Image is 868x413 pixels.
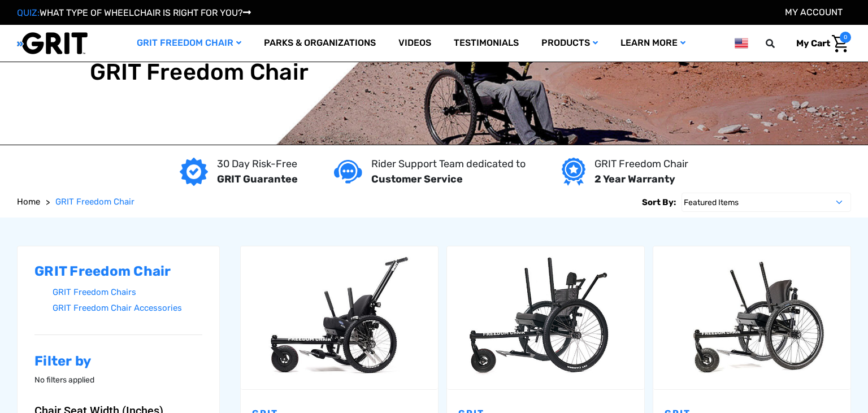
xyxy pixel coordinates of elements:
a: Home [17,195,40,208]
strong: GRIT Guarantee [217,173,298,185]
img: Year warranty [562,158,585,186]
a: Testimonials [442,25,530,62]
a: QUIZ:WHAT TYPE OF WHEELCHAIR IS RIGHT FOR YOU? [17,7,251,18]
a: GRIT Freedom Chair: Pro,$5,495.00 [653,246,850,389]
a: Products [530,25,609,62]
img: GRIT Junior: GRIT Freedom Chair all terrain wheelchair engineered specifically for kids [241,252,438,384]
input: Search [771,32,788,55]
p: 30 Day Risk-Free [217,156,298,172]
img: Cart [832,35,848,53]
p: GRIT Freedom Chair [594,156,688,172]
img: Customer service [334,160,362,183]
a: Cart with 0 items [788,32,851,55]
p: No filters applied [34,374,202,386]
img: GRIT Freedom Chair: Spartan [447,252,644,384]
h2: Filter by [34,353,202,369]
strong: 2 Year Warranty [594,173,675,185]
a: GRIT Freedom Chair [125,25,253,62]
span: My Cart [796,38,830,49]
a: Account [785,7,843,18]
span: Home [17,197,40,207]
span: 0 [840,32,851,43]
a: GRIT Freedom Chairs [53,284,202,301]
a: Videos [387,25,442,62]
img: us.png [735,36,748,50]
strong: Customer Service [371,173,463,185]
span: GRIT Freedom Chair [55,197,134,207]
img: GRIT Guarantee [180,158,208,186]
a: GRIT Junior,$4,995.00 [241,246,438,389]
label: Sort By: [642,193,676,212]
a: GRIT Freedom Chair [55,195,134,208]
h2: GRIT Freedom Chair [34,263,202,280]
span: QUIZ: [17,7,40,18]
a: GRIT Freedom Chair Accessories [53,300,202,316]
a: Learn More [609,25,697,62]
p: Rider Support Team dedicated to [371,156,526,172]
h1: GRIT Freedom Chair [90,59,309,86]
a: Parks & Organizations [253,25,387,62]
img: GRIT Freedom Chair Pro: the Pro model shown including contoured Invacare Matrx seatback, Spinergy... [653,252,850,384]
a: GRIT Freedom Chair: Spartan,$3,995.00 [447,246,644,389]
img: GRIT All-Terrain Wheelchair and Mobility Equipment [17,32,88,55]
